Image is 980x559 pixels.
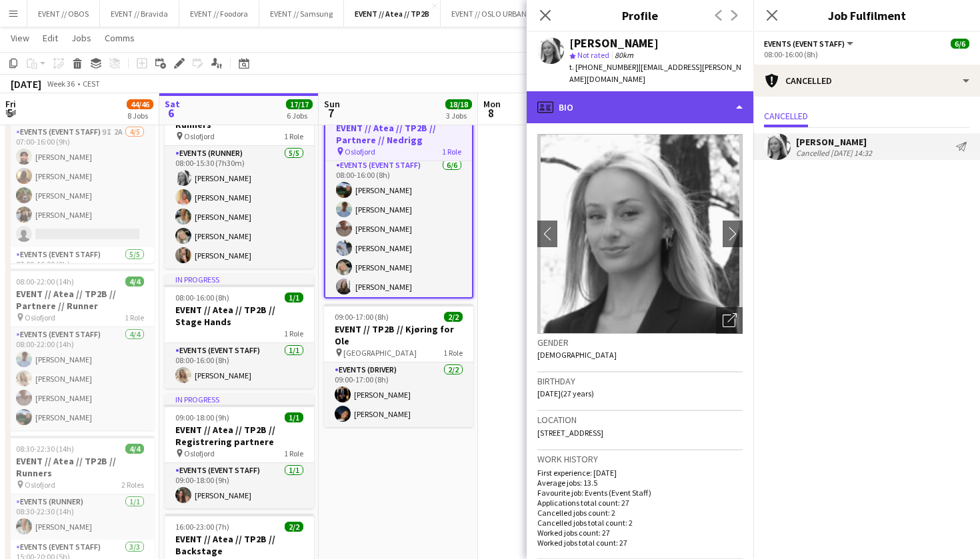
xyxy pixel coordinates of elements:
[537,350,617,360] span: [DEMOGRAPHIC_DATA]
[537,518,743,528] p: Cancelled jobs total count: 2
[569,62,639,72] span: t. [PHONE_NUMBER]
[11,32,29,44] span: View
[537,134,743,334] img: Crew avatar or photo
[5,269,155,430] app-job-card: 08:00-22:00 (14h)4/4EVENT // Atea // TP2B // Partnere // Runner Oslofjord1 RoleEvents (Event Staf...
[5,125,155,247] app-card-role: Events (Event Staff)9I2A4/507:00-16:00 (9h)[PERSON_NAME][PERSON_NAME][PERSON_NAME][PERSON_NAME]
[165,77,314,269] div: In progress08:00-15:30 (7h30m)5/5EVENT // Atea // TP2B // Runners Oslofjord1 RoleEvents (Runner)5...
[5,29,35,47] a: View
[165,394,314,404] div: In progress
[343,348,417,358] span: [GEOGRAPHIC_DATA]
[537,538,743,548] p: Worked jobs total count: 27
[796,136,872,148] div: [PERSON_NAME]
[325,158,472,300] app-card-role: Events (Event Staff)6/608:00-16:00 (8h)[PERSON_NAME][PERSON_NAME][PERSON_NAME][PERSON_NAME][PERSO...
[445,99,472,109] span: 18/18
[285,292,303,302] span: 1/1
[537,508,743,518] p: Cancelled jobs count: 2
[345,147,375,157] span: Oslofjord
[5,455,155,479] h3: EVENT // Atea // TP2B // Runners
[165,274,314,388] app-job-card: In progress08:00-16:00 (8h)1/1EVENT // Atea // TP2B // Stage Hands1 RoleEvents (Event Staff)1/108...
[796,148,872,158] div: Cancelled [DATE] 14:32
[527,91,753,123] div: Bio
[125,312,144,322] span: 1 Role
[165,146,314,269] app-card-role: Events (Runner)5/508:00-15:30 (7h30m)[PERSON_NAME][PERSON_NAME][PERSON_NAME][PERSON_NAME][PERSON_...
[527,7,753,24] h3: Profile
[5,66,155,263] app-job-card: 07:00-16:00 (9h)9/10EVENT // Atea // TP2B // Veiviser Gardermoen Gardermoen2 RolesEvents (Event S...
[537,453,743,465] h3: Work history
[344,1,441,27] button: EVENT // Atea // TP2B
[284,448,303,458] span: 1 Role
[163,105,180,121] span: 6
[537,478,743,488] p: Average jobs: 13.5
[284,328,303,338] span: 1 Role
[537,488,743,498] p: Favourite job: Events (Event Staff)
[324,101,473,298] app-job-card: 08:00-16:00 (8h)6/6EVENT // Atea // TP2B // Partnere // Nedrigg Oslofjord1 RoleEvents (Event Staf...
[443,348,463,358] span: 1 Role
[127,99,153,109] span: 44/46
[325,122,472,146] h3: EVENT // Atea // TP2B // Partnere // Nedrigg
[127,111,153,121] div: 8 Jobs
[66,29,97,47] a: Jobs
[444,312,463,322] span: 2/2
[286,99,313,109] span: 17/17
[165,424,314,448] h3: EVENT // Atea // TP2B // Registrering partnere
[5,327,155,430] app-card-role: Events (Event Staff)4/408:00-22:00 (14h)[PERSON_NAME][PERSON_NAME][PERSON_NAME][PERSON_NAME]
[121,480,144,490] span: 2 Roles
[322,105,340,121] span: 7
[324,362,473,427] app-card-role: Events (Driver)2/209:00-17:00 (8h)[PERSON_NAME][PERSON_NAME]
[442,147,461,157] span: 1 Role
[99,29,140,47] a: Comms
[175,412,229,422] span: 09:00-18:00 (9h)
[335,312,389,322] span: 09:00-17:00 (8h)
[184,448,215,458] span: Oslofjord
[483,98,501,110] span: Mon
[165,394,314,508] app-job-card: In progress09:00-18:00 (9h)1/1EVENT // Atea // TP2B // Registrering partnere Oslofjord1 RoleEvent...
[43,32,58,44] span: Edit
[44,79,77,89] span: Week 36
[284,131,303,141] span: 1 Role
[481,105,501,121] span: 8
[569,62,741,84] span: | [EMAIL_ADDRESS][PERSON_NAME][DOMAIN_NAME]
[764,111,808,121] span: Cancelled
[537,336,743,348] h3: Gender
[165,463,314,508] app-card-role: Events (Event Staff)1/109:00-18:00 (9h)[PERSON_NAME]
[324,98,340,110] span: Sun
[537,375,743,387] h3: Birthday
[764,39,845,49] span: Events (Event Staff)
[37,29,63,47] a: Edit
[537,414,743,426] h3: Location
[324,304,473,427] div: 09:00-17:00 (8h)2/2EVENT // TP2B // Kjøring for Ole [GEOGRAPHIC_DATA]1 RoleEvents (Driver)2/209:0...
[324,323,473,347] h3: EVENT // TP2B // Kjøring for Ole
[764,49,969,59] div: 08:00-16:00 (8h)
[612,50,636,60] span: 80km
[165,533,314,557] h3: EVENT // Atea // TP2B // Backstage
[184,131,215,141] span: Oslofjord
[446,111,471,121] div: 3 Jobs
[179,1,259,27] button: EVENT // Foodora
[537,388,594,398] span: [DATE] (27 years)
[165,98,180,110] span: Sat
[16,277,74,286] span: 08:00-22:00 (14h)
[71,32,91,44] span: Jobs
[441,1,575,27] button: EVENT // OSLO URBAN WEEK 2025
[285,412,303,422] span: 1/1
[537,428,603,438] span: [STREET_ADDRESS]
[753,65,980,97] div: Cancelled
[5,494,155,540] app-card-role: Events (Runner)1/108:30-22:30 (14h)[PERSON_NAME]
[83,79,100,89] div: CEST
[537,528,743,538] p: Worked jobs count: 27
[27,1,100,27] button: EVENT // OBOS
[577,50,609,60] span: Not rated
[11,77,41,91] div: [DATE]
[764,39,855,49] button: Events (Event Staff)
[259,1,344,27] button: EVENT // Samsung
[5,98,16,110] span: Fri
[25,480,55,490] span: Oslofjord
[569,37,659,49] div: [PERSON_NAME]
[100,1,179,27] button: EVENT // Bravida
[5,288,155,312] h3: EVENT // Atea // TP2B // Partnere // Runner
